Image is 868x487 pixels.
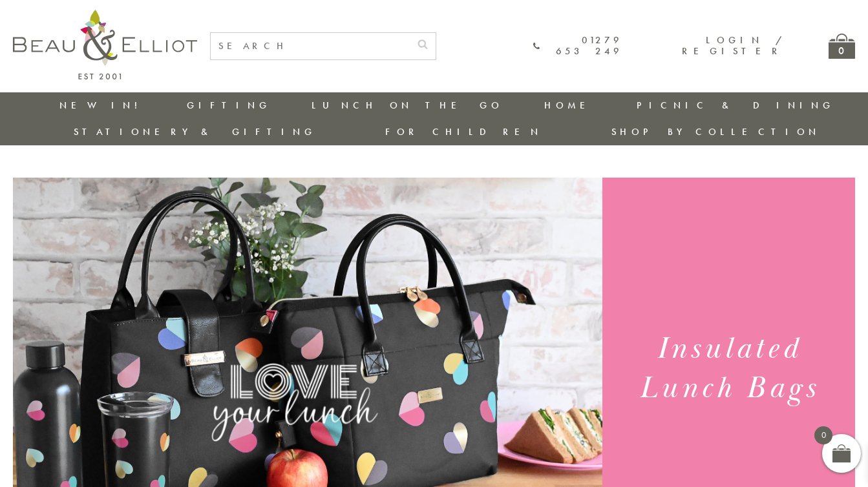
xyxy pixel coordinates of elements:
[533,35,622,57] a: 01279 653 249
[211,33,410,59] input: SEARCH
[385,125,542,138] a: For Children
[544,99,596,112] a: Home
[682,34,783,57] a: Login / Register
[829,34,855,59] a: 0
[13,10,197,79] img: logo
[187,99,271,112] a: Gifting
[814,426,832,444] span: 0
[615,329,843,408] h1: Insulated Lunch Bags
[637,99,834,112] a: Picnic & Dining
[74,125,316,138] a: Stationery & Gifting
[312,99,503,112] a: Lunch On The Go
[59,99,146,112] a: New in!
[611,125,820,138] a: Shop by collection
